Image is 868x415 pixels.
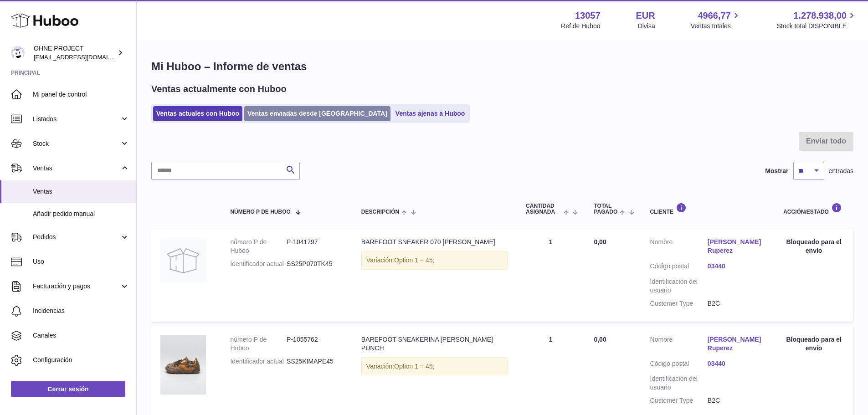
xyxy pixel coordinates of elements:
[287,357,343,366] dd: SS25KIMAPE45
[33,331,129,340] span: Canales
[33,187,129,196] span: Ventas
[708,262,765,271] a: 03440
[638,22,655,31] div: Divisa
[33,115,120,123] span: Listados
[394,256,434,264] span: Option 1 = 45;
[151,83,287,95] h2: Ventas actualmente con Huboo
[33,164,120,173] span: Ventas
[708,299,765,308] dd: B2C
[793,10,847,22] span: 1.278.938,00
[650,396,708,405] dt: Customer Type
[783,203,844,215] div: Acción/Estado
[636,10,655,22] strong: EUR
[11,381,125,397] a: Cerrar sesión
[575,10,601,22] strong: 13057
[287,260,343,268] dd: SS25P070TK45
[230,335,287,353] dt: número P de Huboo
[33,139,120,148] span: Stock
[361,335,508,353] div: BAREFOOT SNEAKERINA [PERSON_NAME] PUNCH
[151,59,853,74] h1: Mi Huboo – Informe de ventas
[34,44,116,61] div: OHNE PROJECT
[708,335,765,353] a: [PERSON_NAME] Ruperez
[33,90,129,99] span: Mi panel de control
[691,10,741,31] a: 4966,77 Ventas totales
[361,209,399,215] span: Descripción
[34,53,134,61] span: [EMAIL_ADDRESS][DOMAIN_NAME]
[160,238,206,283] img: no-photo.jpg
[708,359,765,368] a: 03440
[33,356,129,364] span: Configuración
[783,335,844,353] div: Bloqueado para el envío
[526,203,561,215] span: Cantidad ASIGNADA
[361,251,508,270] div: Variación:
[230,357,287,366] dt: Identificador actual
[650,299,708,308] dt: Customer Type
[829,167,853,175] span: entradas
[691,22,741,31] span: Ventas totales
[708,396,765,405] dd: B2C
[230,209,290,215] span: número P de Huboo
[561,22,600,31] div: Ref de Huboo
[11,46,25,60] img: internalAdmin-13057@internal.huboo.com
[650,359,708,370] dt: Código postal
[361,357,508,376] div: Variación:
[517,229,585,321] td: 1
[33,210,129,218] span: Añadir pedido manual
[287,335,343,353] dd: P-1055762
[650,203,765,215] div: Cliente
[394,363,434,370] span: Option 1 = 45;
[153,106,242,121] a: Ventas actuales con Huboo
[777,10,857,31] a: 1.278.938,00 Stock total DISPONIBLE
[33,307,129,315] span: Incidencias
[594,203,617,215] span: Total pagado
[392,106,468,121] a: Ventas ajenas a Huboo
[650,374,708,392] dt: Identificación del usuario
[650,335,708,355] dt: Nombre
[361,238,508,246] div: BAREFOOT SNEAKER 070 [PERSON_NAME]
[160,335,206,395] img: KIMA_FANGO_SMALL_44b1bbca-0d38-4c0e-adbd-32338417af50.jpg
[230,238,287,255] dt: número P de Huboo
[594,238,606,246] span: 0,00
[33,257,129,266] span: Uso
[230,260,287,268] dt: Identificador actual
[777,22,857,31] span: Stock total DISPONIBLE
[594,336,606,343] span: 0,00
[650,238,708,257] dt: Nombre
[287,238,343,255] dd: P-1041797
[33,233,120,241] span: Pedidos
[708,238,765,255] a: [PERSON_NAME] Ruperez
[244,106,390,121] a: Ventas enviadas desde [GEOGRAPHIC_DATA]
[698,10,730,22] span: 4966,77
[650,262,708,273] dt: Código postal
[650,277,708,295] dt: Identificación del usuario
[765,167,788,175] label: Mostrar
[783,238,844,255] div: Bloqueado para el envío
[33,282,120,291] span: Facturación y pagos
